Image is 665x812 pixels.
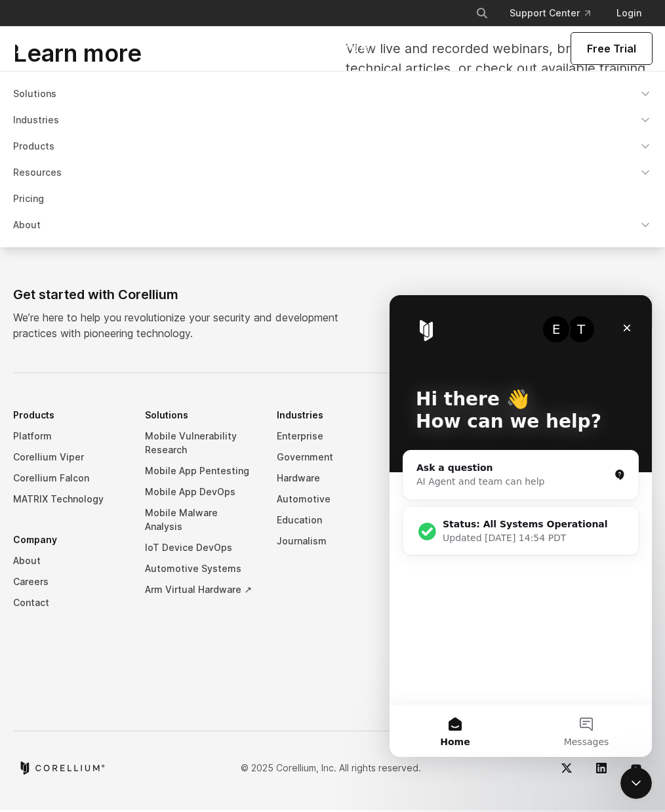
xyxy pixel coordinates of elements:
span: Free Trial [587,41,636,56]
a: MATRIX Technology [13,489,124,510]
a: Corellium Viper [13,447,124,468]
p: We’re here to help you revolutionize your security and development practices with pioneering tech... [13,310,349,341]
a: Mobile App DevOps [145,481,256,502]
a: About [5,213,660,237]
a: Pricing [5,187,660,211]
a: Careers [13,571,124,592]
a: Corellium home [18,761,106,775]
a: IoT Device DevOps [145,537,256,558]
button: Search [470,1,494,25]
a: Corellium Falcon [13,468,124,489]
a: About [13,550,124,571]
div: Get started with Corellium [13,285,349,304]
a: Government [277,447,388,468]
div: Navigation Menu [465,1,652,25]
a: Twitter [551,752,582,784]
a: Contact [13,592,124,613]
div: Navigation Menu [13,405,652,689]
a: Products [5,134,660,158]
a: Solutions [5,82,660,106]
p: © 2025 Corellium, Inc. All rights reserved. [241,761,421,775]
a: Education [277,510,388,531]
a: Industries [5,108,660,132]
a: Platform [13,426,124,447]
div: Navigation Menu [5,82,660,237]
a: Enterprise [277,426,388,447]
a: Arm Virtual Hardware ↗ [145,579,256,600]
a: Automotive Systems [145,558,256,579]
a: Support Center [499,1,601,25]
a: Free Trial [571,33,652,64]
a: Corellium Home [272,41,376,56]
a: Automotive [277,489,388,510]
a: Mobile Malware Analysis [145,502,256,537]
a: Resources [5,161,660,184]
iframe: Intercom live chat [620,767,652,799]
a: Mobile Vulnerability Research [145,426,256,460]
a: Mobile App Pentesting [145,460,256,481]
iframe: Intercom live chat [390,295,652,757]
a: Login [606,1,652,25]
a: LinkedIn [586,752,617,784]
a: Hardware [277,468,388,489]
a: Journalism [277,531,388,552]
